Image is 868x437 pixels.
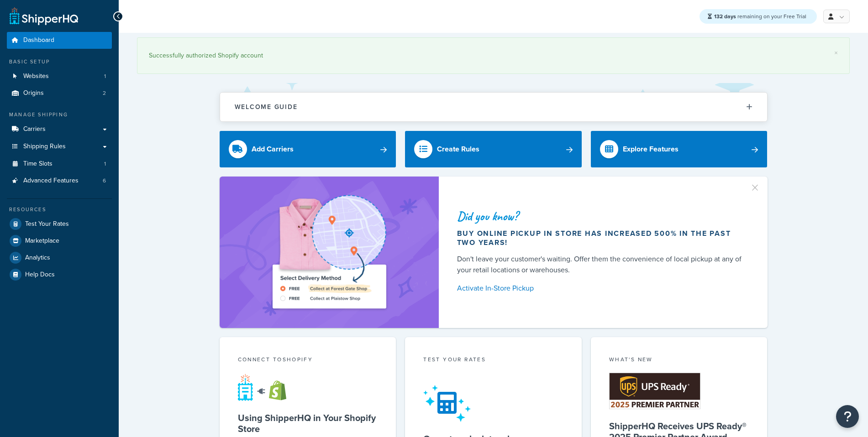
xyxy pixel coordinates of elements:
h2: Welcome Guide [235,104,298,110]
div: Manage Shipping [7,111,112,119]
button: Welcome Guide [220,93,767,121]
span: Origins [23,89,44,97]
a: Create Rules [405,131,582,167]
a: Advanced Features6 [7,172,112,189]
div: Connect to Shopify [238,355,378,366]
div: Explore Features [623,143,679,156]
li: Origins [7,85,112,102]
button: Open Resource Center [836,405,859,428]
span: 1 [104,160,106,168]
span: 2 [103,89,106,97]
span: Websites [23,73,49,80]
div: Successfully authorized Shopify account [149,49,838,62]
div: Did you know? [457,210,746,223]
strong: 132 days [714,12,736,21]
a: Marketplace [7,233,112,249]
span: Dashboard [23,36,54,44]
img: ad-shirt-map-b0359fc47e01cab431d101c4b569394f6a03f54285957d908178d52f29eb9668.png [247,190,412,314]
div: Test your rates [423,355,563,366]
span: Analytics [25,254,50,262]
span: Advanced Features [23,177,79,185]
div: What's New [609,355,749,366]
a: Shipping Rules [7,138,112,155]
span: Help Docs [25,271,55,279]
span: remaining on your Free Trial [714,12,806,21]
span: Marketplace [25,237,59,245]
a: Origins2 [7,85,112,102]
div: Basic Setup [7,58,112,66]
div: Don't leave your customer's waiting. Offer them the convenience of local pickup at any of your re... [457,254,746,276]
div: Buy online pickup in store has increased 500% in the past two years! [457,229,746,247]
a: Analytics [7,250,112,266]
li: Time Slots [7,156,112,172]
img: connect-shq-shopify-9b9a8c5a.svg [238,374,295,401]
div: Add Carriers [252,143,294,156]
li: Advanced Features [7,172,112,189]
a: Test Your Rates [7,216,112,232]
a: Carriers [7,121,112,138]
a: Time Slots1 [7,156,112,172]
span: Time Slots [23,160,53,168]
a: Activate In-Store Pickup [457,282,746,295]
li: Websites [7,68,112,85]
h5: Using ShipperHQ in Your Shopify Store [238,412,378,434]
a: Help Docs [7,266,112,283]
span: 6 [103,177,106,185]
a: × [834,49,838,57]
div: Resources [7,206,112,213]
a: Add Carriers [220,131,396,167]
a: Websites1 [7,68,112,85]
span: Carriers [23,125,46,133]
a: Dashboard [7,32,112,49]
span: Shipping Rules [23,143,66,151]
span: 1 [104,73,106,80]
div: Create Rules [437,143,479,156]
span: Test Your Rates [25,220,69,228]
a: Explore Features [591,131,768,167]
